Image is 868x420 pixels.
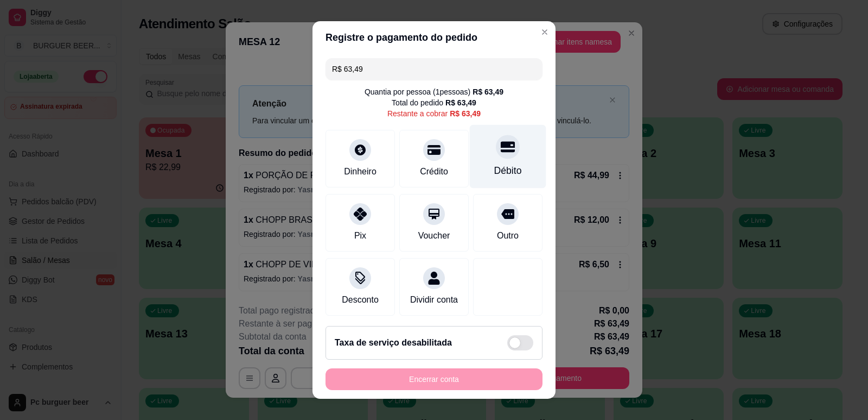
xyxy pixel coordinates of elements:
input: Ex.: hambúrguer de cordeiro [332,58,536,80]
div: R$ 63,49 [445,97,476,108]
div: Restante a cobrar [387,108,481,119]
h2: Taxa de serviço desabilitada [335,336,452,349]
div: Total do pedido [392,97,476,108]
div: Dividir conta [410,293,458,306]
div: Débito [494,164,522,178]
button: Close [536,23,553,41]
div: Quantia por pessoa ( 1 pessoas) [365,86,503,97]
div: R$ 63,49 [473,86,503,97]
div: Outro [497,229,519,242]
div: Pix [354,229,366,242]
div: Crédito [420,165,448,178]
div: Desconto [342,293,379,306]
div: Dinheiro [344,165,376,178]
div: Voucher [418,229,450,242]
header: Registre o pagamento do pedido [312,21,556,54]
div: R$ 63,49 [450,108,481,119]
